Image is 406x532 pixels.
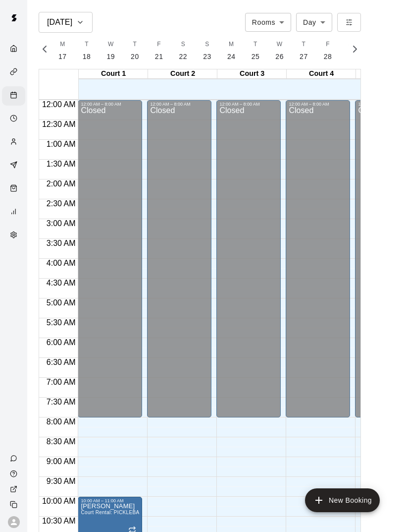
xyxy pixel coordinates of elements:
span: S [181,40,185,50]
span: 1:30 AM [44,160,78,168]
p: 1 [349,52,353,62]
button: T20 [123,37,147,65]
img: Swift logo [4,8,24,28]
span: 1:00 AM [44,140,78,148]
button: F28 [316,37,340,65]
span: 8:00 AM [44,417,78,426]
div: Closed [150,107,208,421]
div: Day [296,13,332,31]
a: Visit help center [2,466,27,481]
div: Closed [219,107,278,421]
span: 12:00 AM [40,100,78,109]
span: T [302,40,306,50]
p: 25 [252,52,260,62]
span: 8:30 AM [44,437,78,446]
span: 4:00 AM [44,259,78,267]
a: View public page [2,481,27,497]
div: 12:00 AM – 8:00 AM: Closed [216,100,281,417]
p: 21 [155,52,163,62]
button: T25 [244,37,268,65]
button: S22 [171,37,196,65]
span: T [133,40,137,50]
div: 12:00 AM – 8:00 AM: Closed [147,100,211,417]
p: 18 [83,52,91,62]
span: 5:30 AM [44,318,78,327]
span: 5:00 AM [44,298,78,307]
span: W [108,40,114,50]
span: 3:00 AM [44,219,78,228]
span: M [229,40,234,50]
span: 2:30 AM [44,199,78,208]
span: 2:00 AM [44,179,78,188]
span: 4:30 AM [44,279,78,287]
span: 6:30 AM [44,358,78,366]
div: 12:00 AM – 8:00 AM [81,102,139,107]
span: W [277,40,283,50]
p: 20 [131,52,139,62]
span: T [85,40,89,50]
button: S1 [340,37,361,65]
div: 12:00 AM – 8:00 AM [289,102,347,107]
button: W19 [99,37,123,65]
span: 7:30 AM [44,398,78,406]
button: T27 [292,37,316,65]
p: 28 [324,52,332,62]
div: Rooms [245,13,291,31]
div: 10:00 AM – 11:00 AM [81,498,139,503]
div: 12:00 AM – 8:00 AM: Closed [78,100,142,417]
button: F21 [147,37,171,65]
p: 19 [106,52,115,62]
div: Copy public page link [2,497,27,512]
p: 24 [227,52,236,62]
div: Closed [289,107,347,421]
div: 12:00 AM – 8:00 AM: Closed [286,100,350,417]
span: 10:00 AM [40,497,78,505]
button: M24 [219,37,244,65]
button: W26 [267,37,292,65]
span: 9:00 AM [44,457,78,466]
p: 26 [275,52,284,62]
button: S23 [195,37,219,65]
button: M17 [51,37,75,65]
a: Contact Us [2,451,27,466]
p: 17 [58,52,67,62]
div: Closed [81,107,139,421]
span: S [205,40,209,50]
h6: [DATE] [47,15,72,29]
span: 3:30 AM [44,239,78,247]
button: add [305,488,380,512]
span: M [60,40,65,50]
span: 12:30 AM [40,120,78,128]
div: Court 2 [148,69,217,79]
span: 9:30 AM [44,477,78,485]
span: 6:00 AM [44,338,78,347]
span: F [157,40,161,50]
span: F [326,40,330,50]
p: 27 [300,52,308,62]
p: 22 [179,52,188,62]
div: 12:00 AM – 8:00 AM [150,102,208,107]
div: 12:00 AM – 8:00 AM [219,102,278,107]
span: 7:00 AM [44,378,78,386]
div: Court 3 [217,69,287,79]
span: Court Rental: PICKLEBALL ([DATE] - [DATE] 8 am - 3 pm) [81,510,218,515]
span: 10:30 AM [40,517,78,525]
div: Court 4 [287,69,356,79]
p: 23 [203,52,211,62]
button: [DATE] [39,12,93,33]
span: T [254,40,257,50]
button: T18 [75,37,99,65]
div: Court 1 [79,69,148,79]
